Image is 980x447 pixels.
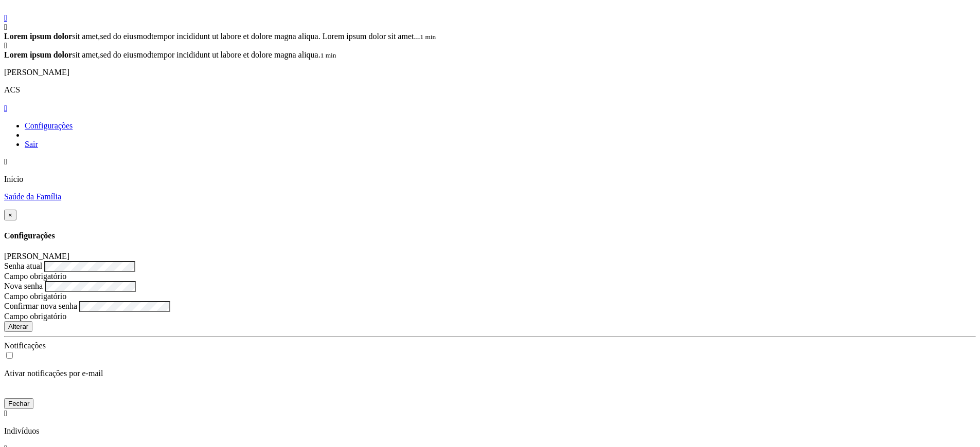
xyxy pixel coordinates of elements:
[4,192,976,201] a: Saúde da Família
[4,157,7,166] i: 
[4,32,976,41] div: sit amet, tempor incididunt ut labore et dolore magna aliqua. Lorem ipsum dolor sit amet...
[4,210,16,220] button: Close
[4,85,20,94] span: ACS
[8,211,12,219] span: ×
[4,282,43,290] label: Nova senha
[4,13,976,23] a: 
[4,321,32,332] button: Alterar
[4,231,976,240] h4: Configurações
[4,292,976,301] div: Campo obrigatório
[100,32,151,41] a: sed do eiusmod
[25,121,73,130] a: Configurações
[4,32,72,41] strong: Lorem ipsum dolor
[4,409,7,418] i: 
[4,262,42,270] label: Senha atual
[100,50,151,59] a: sed do eiusmod
[4,13,7,22] i: 
[25,140,38,148] a: Sair
[4,41,7,50] i: 
[4,175,976,184] p: Início
[4,302,77,310] label: Confirmar nova senha
[4,104,7,113] a: 
[4,252,69,260] label: [PERSON_NAME]
[4,426,976,436] p: Indivíduos
[4,68,976,77] p: [PERSON_NAME]
[4,50,72,59] strong: Lorem ipsum dolor
[4,272,976,281] div: Campo obrigatório
[320,51,336,59] small: 1 min
[4,312,976,321] div: Campo obrigatório
[4,341,46,350] label: Notificações
[4,50,976,60] div: sit amet, tempor incididunt ut labore et dolore magna aliqua.
[4,398,33,409] button: Fechar
[4,369,976,378] p: Ativar notificações por e-mail
[420,33,436,41] small: 1 min
[4,23,7,31] i: 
